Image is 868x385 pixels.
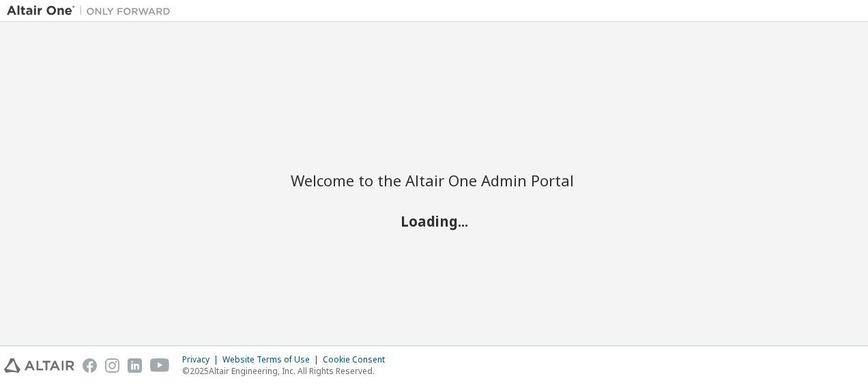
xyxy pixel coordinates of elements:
img: instagram.svg [105,358,119,373]
img: facebook.svg [83,358,97,373]
div: Privacy [182,354,222,365]
h2: Loading... [291,212,577,230]
div: Website Terms of Use [222,354,323,365]
img: linkedin.svg [128,358,142,373]
p: © 2025 Altair Engineering, Inc. All Rights Reserved. [182,365,393,377]
img: Altair One [7,4,177,18]
img: altair_logo.svg [4,358,74,373]
div: Cookie Consent [323,354,393,365]
h2: Welcome to the Altair One Admin Portal [291,171,577,190]
img: youtube.svg [150,358,170,373]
